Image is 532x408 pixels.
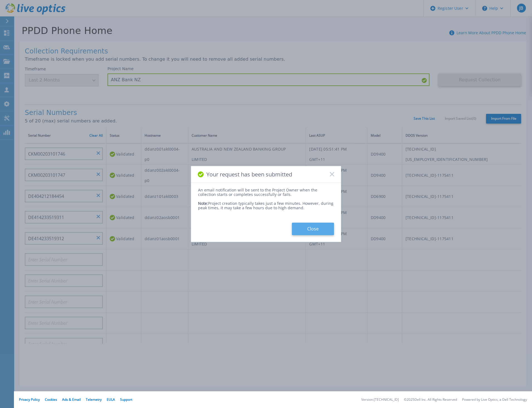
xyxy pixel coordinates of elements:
button: Close [292,223,334,235]
li: Version: [TECHNICAL_ID] [361,398,399,402]
a: Telemetry [86,397,102,402]
span: Your request has been submitted [206,171,292,178]
span: Note: [198,201,208,206]
li: © 2025 Dell Inc. All Rights Reserved [404,398,457,402]
a: Privacy Policy [19,397,40,402]
a: EULA [107,397,115,402]
a: Cookies [45,397,57,402]
a: Ads & Email [62,397,81,402]
a: Support [120,397,132,402]
div: An email notification will be sent to the Project Owner when the collection starts or completes s... [198,188,334,197]
div: Project creation typically takes just a few minutes. However, during peak times, it may take a fe... [198,197,334,210]
li: Powered by Live Optics, a Dell Technology [462,398,527,402]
